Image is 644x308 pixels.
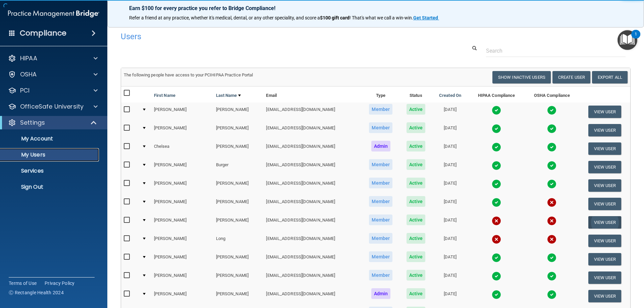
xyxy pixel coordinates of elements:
[407,104,426,115] span: Active
[407,251,426,262] span: Active
[9,280,37,287] a: Terms of Use
[525,86,579,103] th: OSHA Compliance
[4,135,96,142] p: My Account
[468,86,524,103] th: HIPAA Compliance
[124,72,253,77] span: The following people have access to your PCIHIPAA Practice Portal
[492,253,501,262] img: tick.e7d51cea.svg
[45,280,75,287] a: Privacy Policy
[371,288,391,299] span: Admin
[151,158,213,176] td: [PERSON_NAME]
[588,253,622,265] button: View User
[8,7,99,20] img: PMB logo
[263,86,362,103] th: Email
[588,179,622,192] button: View User
[407,178,426,188] span: Active
[492,142,501,152] img: tick.e7d51cea.svg
[407,214,426,225] span: Active
[407,141,426,151] span: Active
[547,235,556,244] img: cross.ca9f0e7f.svg
[588,271,622,284] button: View User
[151,213,213,232] td: [PERSON_NAME]
[432,213,468,232] td: [DATE]
[552,71,590,83] button: Create User
[263,158,362,176] td: [EMAIL_ADDRESS][DOMAIN_NAME]
[588,161,622,173] button: View User
[492,216,501,226] img: cross.ca9f0e7f.svg
[213,213,264,232] td: [PERSON_NAME]
[151,195,213,213] td: [PERSON_NAME]
[618,30,637,50] button: Open Resource Center, 1 new notification
[407,233,426,244] span: Active
[213,158,264,176] td: Burger
[151,287,213,305] td: [PERSON_NAME]
[492,198,501,207] img: tick.e7d51cea.svg
[369,178,392,188] span: Member
[151,121,213,139] td: [PERSON_NAME]
[400,86,432,103] th: Status
[121,32,414,41] h4: Users
[492,161,501,170] img: tick.e7d51cea.svg
[547,271,556,281] img: tick.e7d51cea.svg
[263,250,362,268] td: [EMAIL_ADDRESS][DOMAIN_NAME]
[154,91,175,100] a: First Name
[263,268,362,287] td: [EMAIL_ADDRESS][DOMAIN_NAME]
[8,103,98,111] a: OfficeSafe University
[369,214,392,225] span: Member
[547,106,556,115] img: tick.e7d51cea.svg
[588,106,622,118] button: View User
[588,198,622,210] button: View User
[588,142,622,155] button: View User
[362,86,400,103] th: Type
[369,122,392,133] span: Member
[492,106,501,115] img: tick.e7d51cea.svg
[407,122,426,133] span: Active
[413,15,438,20] strong: Get Started
[8,86,98,95] a: PCI
[407,288,426,299] span: Active
[213,121,264,139] td: [PERSON_NAME]
[263,287,362,305] td: [EMAIL_ADDRESS][DOMAIN_NAME]
[263,213,362,232] td: [EMAIL_ADDRESS][DOMAIN_NAME]
[8,54,98,62] a: HIPAA
[432,139,468,158] td: [DATE]
[413,15,439,20] a: Get Started
[20,86,30,95] p: PCI
[213,250,264,268] td: [PERSON_NAME]
[20,70,37,78] p: OSHA
[263,103,362,121] td: [EMAIL_ADDRESS][DOMAIN_NAME]
[4,184,96,190] p: Sign Out
[151,268,213,287] td: [PERSON_NAME]
[492,124,501,133] img: tick.e7d51cea.svg
[369,104,392,115] span: Member
[432,121,468,139] td: [DATE]
[432,158,468,176] td: [DATE]
[486,45,626,57] input: Search
[263,195,362,213] td: [EMAIL_ADDRESS][DOMAIN_NAME]
[213,103,264,121] td: [PERSON_NAME]
[350,15,413,20] span: ! That's what we call a win-win.
[547,290,556,299] img: tick.e7d51cea.svg
[492,271,501,281] img: tick.e7d51cea.svg
[129,5,622,11] p: Earn $100 for every practice you refer to Bridge Compliance!
[492,290,501,299] img: tick.e7d51cea.svg
[9,289,64,296] span: Ⓒ Rectangle Health 2024
[369,233,392,244] span: Member
[547,161,556,170] img: tick.e7d51cea.svg
[369,251,392,262] span: Member
[213,176,264,195] td: [PERSON_NAME]
[407,196,426,207] span: Active
[635,34,637,43] div: 1
[588,290,622,302] button: View User
[4,168,96,174] p: Services
[20,103,84,111] p: OfficeSafe University
[129,15,320,20] span: Refer a friend at any practice, whether it's medical, dental, or any other speciality, and score a
[213,232,264,250] td: Long
[547,253,556,262] img: tick.e7d51cea.svg
[547,142,556,152] img: tick.e7d51cea.svg
[432,195,468,213] td: [DATE]
[588,216,622,229] button: View User
[4,151,96,158] p: My Users
[547,179,556,189] img: tick.e7d51cea.svg
[213,195,264,213] td: [PERSON_NAME]
[432,250,468,268] td: [DATE]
